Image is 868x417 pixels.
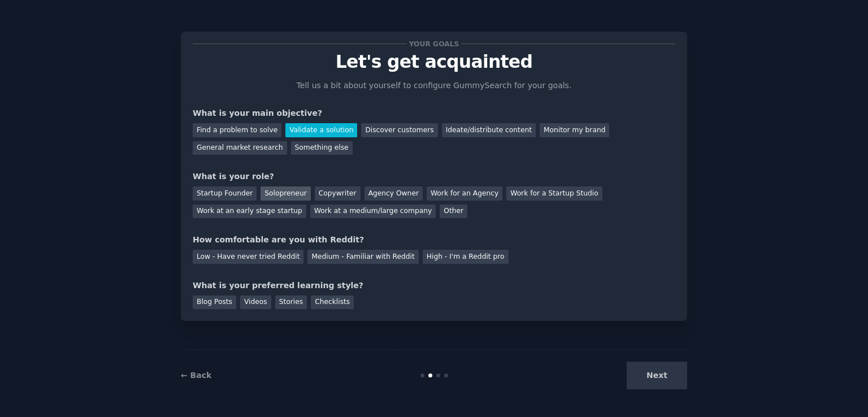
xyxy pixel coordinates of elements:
[310,205,436,219] div: Work at a medium/large company
[193,296,236,310] div: Blog Posts
[440,205,467,219] div: Other
[261,186,310,201] div: Solopreneur
[361,123,437,137] div: Discover customers
[193,186,257,201] div: Startup Founder
[291,141,353,155] div: Something else
[407,38,461,50] span: Your goals
[307,250,418,264] div: Medium - Familiar with Reddit
[427,186,502,201] div: Work for an Agency
[193,280,675,292] div: What is your preferred learning style?
[292,80,576,92] p: Tell us a bit about yourself to configure GummySearch for your goals.
[540,123,609,137] div: Monitor my brand
[442,123,536,137] div: Ideate/distribute content
[315,186,361,201] div: Copywriter
[311,296,354,310] div: Checklists
[193,171,675,183] div: What is your role?
[193,107,675,119] div: What is your main objective?
[193,234,675,246] div: How comfortable are you with Reddit?
[193,250,303,264] div: Low - Have never tried Reddit
[240,296,271,310] div: Videos
[285,123,357,137] div: Validate a solution
[193,205,306,219] div: Work at an early stage startup
[275,296,307,310] div: Stories
[506,186,602,201] div: Work for a Startup Studio
[181,371,211,380] a: ← Back
[193,123,281,137] div: Find a problem to solve
[193,52,675,72] p: Let's get acquainted
[193,141,287,155] div: General market research
[364,186,423,201] div: Agency Owner
[423,250,509,264] div: High - I'm a Reddit pro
